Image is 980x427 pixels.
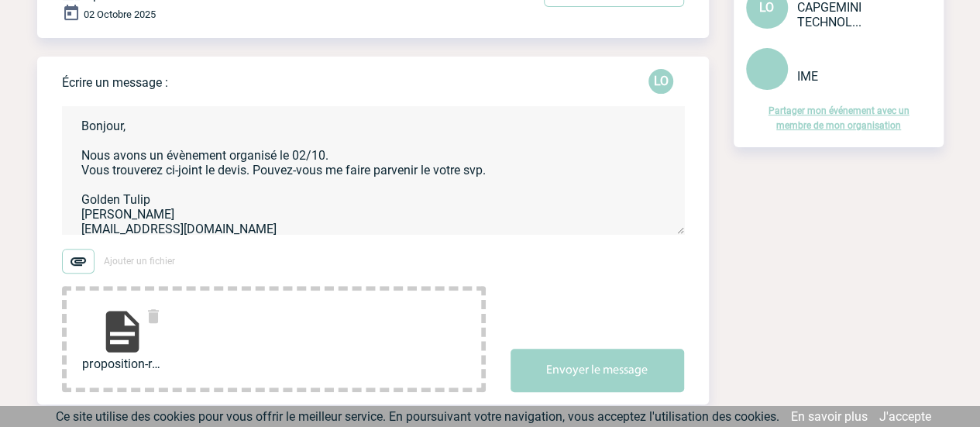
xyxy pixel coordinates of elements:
[98,307,147,356] img: file-document.svg
[82,356,163,371] span: proposition-ref-1135...
[56,409,779,424] span: Ce site utilise des cookies pour vous offrir le meilleur service. En poursuivant votre navigation...
[879,409,931,424] a: J'accepte
[648,69,673,94] p: LO
[511,349,684,392] button: Envoyer le message
[62,75,168,90] p: Écrire un message :
[648,69,673,94] div: Leila OBREMSKI
[791,409,868,424] a: En savoir plus
[104,256,175,267] span: Ajouter un fichier
[84,9,156,20] span: 02 Octobre 2025
[144,307,163,325] img: delete.svg
[769,105,910,131] a: Partager mon événement avec un membre de mon organisation
[797,69,818,84] span: IME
